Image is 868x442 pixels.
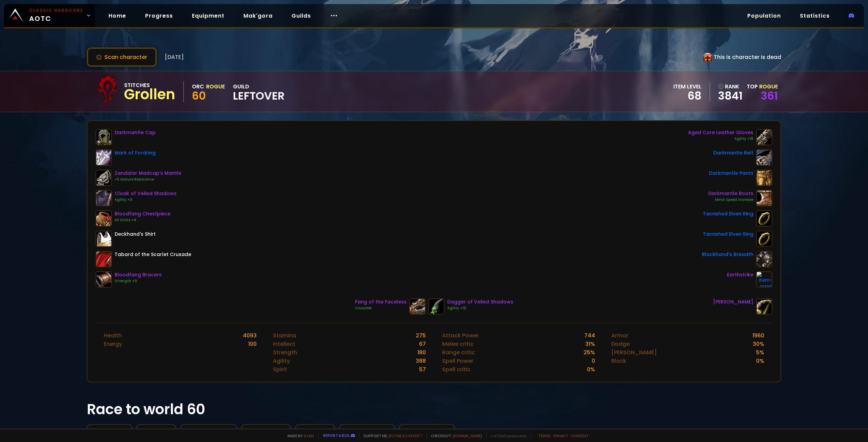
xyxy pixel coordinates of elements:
[124,81,175,89] div: Stitches
[96,129,112,145] img: item-22005
[87,399,781,420] h1: Race to world 60
[756,357,764,365] div: 0 %
[611,348,657,357] div: [PERSON_NAME]
[611,357,626,365] div: Block
[355,306,407,311] div: Crusader
[409,298,426,315] img: item-19859
[611,331,628,340] div: Armor
[747,82,778,91] div: Top
[192,88,206,103] span: 60
[103,9,132,23] a: Home
[703,210,753,217] div: Tarnished Elven Ring
[115,170,181,177] div: Zandalar Madcap's Mantle
[96,170,112,186] img: item-19835
[359,433,422,438] span: Support me,
[248,340,257,348] div: 100
[416,331,426,340] div: 275
[273,357,290,365] div: Agility
[304,433,314,438] a: a fan
[756,129,772,145] img: item-18823
[571,433,589,438] a: Consent
[713,298,753,306] div: [PERSON_NAME]
[718,91,743,101] a: 3841
[115,251,191,258] div: Tabard of the Scarlet Crusade
[417,348,426,357] div: 180
[753,340,764,348] div: 30 %
[718,82,743,91] div: rank
[115,210,171,217] div: Bloodfang Chestpiece
[104,340,122,348] div: Energy
[192,82,204,91] div: Orc
[611,340,630,348] div: Dodge
[756,271,772,288] img: item-21180
[756,149,772,166] img: item-22002
[708,190,753,197] div: Darkmantle Boots
[115,177,181,182] div: +5 Nature Resistance
[96,231,112,247] img: item-5107
[442,365,471,374] div: Spell critic
[427,433,482,438] span: Checkout
[124,89,175,100] div: Grollen
[592,357,595,365] div: 0
[389,433,422,438] a: Buy me a coffee
[115,149,156,156] div: Mark of Fordring
[273,348,297,357] div: Strength
[442,331,479,340] div: Attack Power
[323,433,350,438] a: Report a bug
[453,433,482,438] a: [DOMAIN_NAME]
[416,357,426,365] div: 388
[4,4,95,27] a: Classic HardcoreAOTC
[273,331,296,340] div: Stamina
[29,7,83,24] span: AOTC
[447,306,513,311] div: Agility +15
[238,9,278,23] a: Mak'gora
[96,251,112,267] img: item-23192
[673,82,702,91] div: item level
[115,278,162,284] div: Strength +9
[742,9,786,23] a: Population
[419,340,426,348] div: 67
[553,433,568,438] a: Privacy
[538,433,551,438] a: Terms
[96,210,112,227] img: item-16905
[756,251,772,267] img: item-13965
[713,149,753,156] div: Darkmantle Belt
[115,231,156,238] div: Deckhand's Shirt
[96,149,112,166] img: item-15411
[584,348,595,357] div: 25 %
[756,170,772,186] img: item-22007
[727,271,753,278] div: Earthstrike
[442,340,474,348] div: Melee critic
[756,231,772,247] img: item-18500
[96,271,112,288] img: item-16911
[584,331,595,340] div: 744
[428,298,445,315] img: item-21404
[756,348,764,357] div: 5 %
[243,331,257,340] div: 4093
[273,365,287,374] div: Spirit
[96,190,112,206] img: item-21406
[29,7,83,14] small: Classic Hardcore
[794,9,835,23] a: Statistics
[756,298,772,315] img: item-17069
[587,365,595,374] div: 0 %
[756,210,772,227] img: item-18500
[115,271,162,278] div: Bloodfang Bracers
[115,217,171,223] div: All Stats +4
[703,231,753,238] div: Tarnished Elven Ring
[688,136,753,142] div: Agility +15
[140,9,178,23] a: Progress
[702,251,753,258] div: Blackhand's Breadth
[273,340,295,348] div: Intellect
[165,53,184,61] span: [DATE]
[233,91,284,101] span: LEFTOVER
[447,298,513,306] div: Dagger of Veiled Shadows
[688,129,753,136] div: Aged Core Leather Gloves
[486,433,527,438] span: v. d752d5 - production
[585,340,595,348] div: 31 %
[115,197,177,203] div: Agility +3
[708,197,753,203] div: Minor Speed Increase
[419,365,426,374] div: 57
[759,83,778,90] span: Rogue
[87,47,157,67] button: Scan character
